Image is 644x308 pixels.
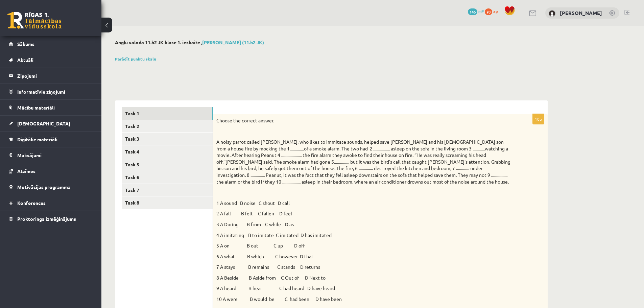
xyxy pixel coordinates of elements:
a: Aktuāli [9,52,93,68]
a: Task 3 [122,133,213,145]
a: Digitālie materiāli [9,132,93,147]
a: Task 5 [122,158,213,171]
span: Motivācijas programma [17,184,71,190]
a: Task 7 [122,184,213,196]
p: A noisy parrot called [PERSON_NAME], who likes to immitate sounds, helped save [PERSON_NAME] and ... [216,139,510,185]
a: Sākums [9,36,93,52]
a: Rīgas 1. Tālmācības vidusskola [7,12,62,29]
a: Task 4 [122,145,213,158]
span: Aktuāli [17,57,33,63]
a: [DEMOGRAPHIC_DATA] [9,116,93,131]
a: Parādīt punktu skalu [115,56,156,62]
p: 2 A fall B felt C fallen D feel [216,210,510,217]
a: Atzīmes [9,163,93,179]
span: 70 [485,8,492,15]
p: 10p [532,114,544,124]
span: mP [478,8,484,14]
a: Mācību materiāli [9,100,93,115]
legend: Ziņojumi [17,68,93,84]
p: 10 A were B would be C had been D have been [216,296,510,303]
span: Mācību materiāli [17,104,55,111]
a: Task 6 [122,171,213,184]
a: Task 8 [122,196,213,209]
a: 70 xp [485,8,501,14]
p: 5 A on B out C up D off [216,242,510,249]
span: Konferences [17,200,46,206]
p: 6 A what B which C however D that [216,253,510,260]
p: 9 A heard B hear C had heard D have heard [216,285,510,292]
span: Digitālie materiāli [17,136,57,142]
span: [DEMOGRAPHIC_DATA] [17,120,70,126]
a: Informatīvie ziņojumi [9,84,93,99]
p: Choose the correct answer. [216,117,510,124]
a: Ziņojumi [9,68,93,84]
a: [PERSON_NAME] [560,9,602,16]
p: 7 A stays B remains C stands D returns [216,264,510,270]
span: Proktoringa izmēģinājums [17,216,76,222]
a: Task 1 [122,107,213,120]
p: 3 A During B from C while D as [216,221,510,228]
a: 146 mP [468,8,484,14]
p: 1 A sound B noise C shout D call [216,200,510,207]
span: 146 [468,8,477,15]
span: Sākums [17,41,34,47]
span: xp [493,8,498,14]
a: Maksājumi [9,147,93,163]
img: Markuss Orlovs [549,10,555,17]
legend: Informatīvie ziņojumi [17,84,93,99]
span: Atzīmes [17,168,35,174]
h2: Angļu valoda 11.b2 JK klase 1. ieskaite , [115,40,548,45]
p: 4 A imitating B to imitate C imitated D has imitated [216,232,510,239]
legend: Maksājumi [17,147,93,163]
a: Motivācijas programma [9,179,93,195]
a: Task 2 [122,120,213,133]
a: Proktoringa izmēģinājums [9,211,93,227]
a: Konferences [9,195,93,211]
p: 8 A Beside B Aside from C Out of D Next to [216,275,510,281]
a: [PERSON_NAME] (11.b2 JK) [202,39,264,45]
